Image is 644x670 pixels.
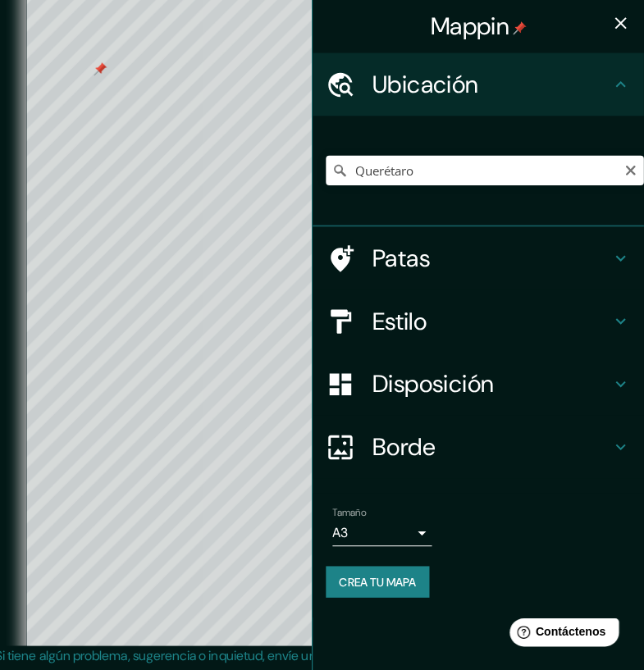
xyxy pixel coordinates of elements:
[336,519,351,536] font: A3
[375,240,432,271] font: Patas
[375,427,438,458] font: Borde
[342,569,418,584] font: Crea tu mapa
[336,501,369,514] font: Tamaño
[1,640,436,658] font: Si tiene algún problema, sugerencia o inquietud, envíe un correo electrónico a
[375,303,429,334] font: Estilo
[375,68,481,99] font: Ubicación
[316,225,644,287] div: Patas
[498,606,626,652] iframe: Lanzador de widgets de ayuda
[432,11,511,42] font: Mappin
[375,365,496,396] font: Disposición
[624,160,637,175] button: Claro
[316,412,644,474] div: Borde
[329,561,432,592] button: Crea tu mapa
[329,154,644,184] input: Elige tu ciudad o zona
[316,287,644,349] div: Estilo
[336,515,434,541] div: A3
[316,52,644,115] div: Ubicación
[514,21,528,34] img: pin-icon.png
[316,349,644,412] div: Disposición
